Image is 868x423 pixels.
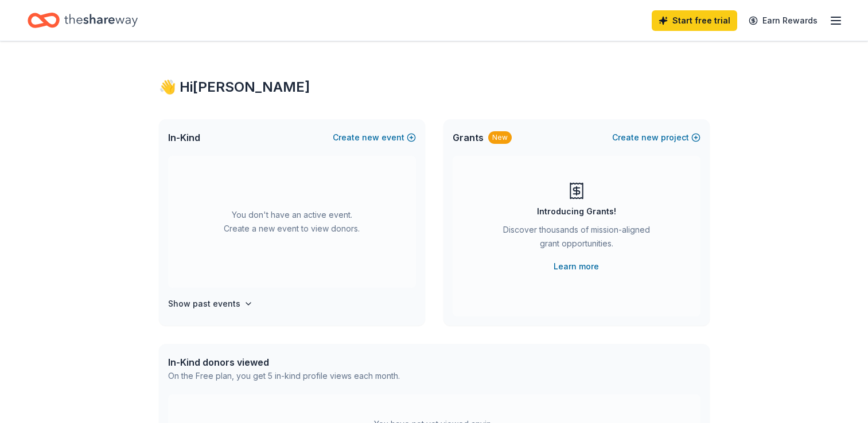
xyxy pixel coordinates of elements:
div: New [488,131,512,144]
a: Earn Rewards [742,10,824,31]
button: Show past events [168,297,253,311]
div: Discover thousands of mission-aligned grant opportunities. [499,223,655,255]
button: Createnewevent [333,131,416,144]
div: You don't have an active event. Create a new event to view donors. [168,156,416,288]
a: Learn more [554,260,599,273]
div: On the Free plan, you get 5 in-kind profile views each month. [168,369,400,383]
span: Grants [453,131,484,144]
span: In-Kind [168,131,200,144]
a: Start free trial [652,10,737,31]
div: 👋 Hi [PERSON_NAME] [159,78,710,96]
span: new [362,131,379,144]
div: Introducing Grants! [537,205,616,218]
h4: Show past events [168,297,240,311]
span: new [641,131,659,144]
div: In-Kind donors viewed [168,355,400,369]
button: Createnewproject [612,131,700,144]
a: Home [28,7,138,34]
